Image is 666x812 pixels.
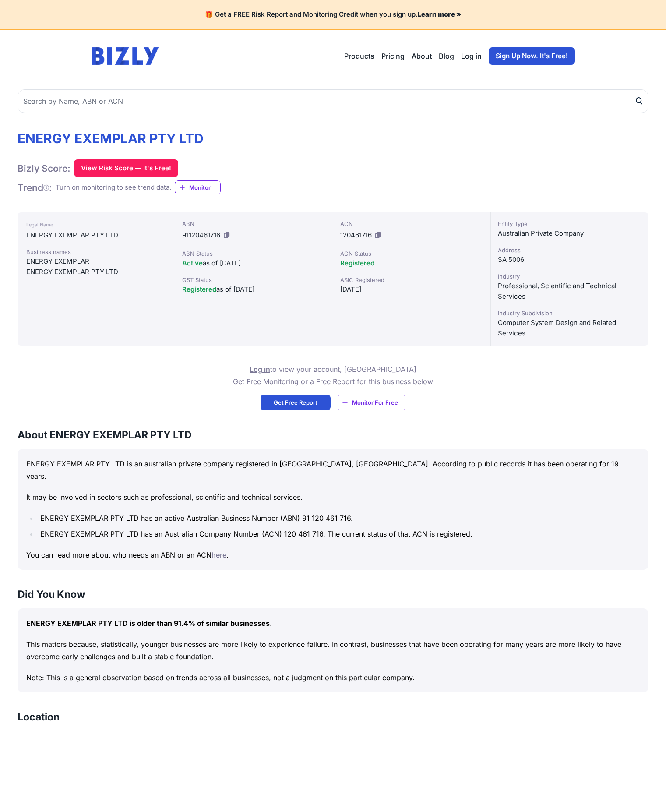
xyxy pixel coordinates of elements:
[498,228,641,239] div: Australian Private Company
[26,671,640,684] p: Note: This is a general observation based on trends across all businesses, not a judgment on this...
[26,256,166,267] div: ENERGY EXEMPLAR
[18,710,60,724] h3: Location
[261,395,331,410] a: Get Free Report
[182,258,325,268] div: as of [DATE]
[26,230,166,240] div: ENERGY EXEMPLAR PTY LTD
[498,272,641,281] div: Industry
[340,275,483,284] div: ASIC Registered
[189,183,220,192] span: Monitor
[338,395,405,410] a: Monitor For Free
[18,131,221,146] h1: ENERGY EXEMPLAR PTY LTD
[182,231,220,239] span: 91120461716
[26,247,166,256] div: Business names
[18,428,648,442] h3: About ENERGY EXEMPLAR PTY LTD
[74,159,178,177] button: View Risk Score — It's Free!
[38,512,640,524] li: ENERGY EXEMPLAR PTY LTD has an active Australian Business Number (ABN) 91 120 461 716.
[182,285,216,293] span: Registered
[498,281,641,302] div: Professional, Scientific and Technical Services
[340,284,483,295] div: [DATE]
[11,11,655,19] h4: 🎁 Get a FREE Risk Report and Monitoring Credit when you sign up.
[26,267,166,277] div: ENERGY EXEMPLAR PTY LTD
[340,219,483,228] div: ACN
[56,183,171,193] div: Turn on monitoring to see trend data.
[340,249,483,258] div: ACN Status
[412,51,432,61] a: About
[26,219,166,230] div: Legal Name
[381,51,405,61] a: Pricing
[18,89,648,113] input: Search by Name, ABN or ACN
[489,47,575,65] a: Sign Up Now. It's Free!
[250,365,270,374] a: Log in
[233,363,433,388] p: to view your account, [GEOGRAPHIC_DATA] Get Free Monitoring or a Free Report for this business below
[498,246,641,254] div: Address
[182,249,325,258] div: ABN Status
[498,318,641,339] div: Computer System Design and Related Services
[26,549,640,561] p: You can read more about who needs an ABN or an ACN .
[344,51,374,61] button: Products
[498,219,641,228] div: Entity Type
[211,551,226,559] a: here
[182,284,325,295] div: as of [DATE]
[439,51,454,61] a: Blog
[461,51,482,61] a: Log in
[352,398,398,407] span: Monitor For Free
[340,231,372,239] span: 120461716
[418,10,461,18] a: Learn more »
[498,254,641,265] div: SA 5006
[18,162,70,174] h1: Bizly Score:
[274,398,317,407] span: Get Free Report
[175,180,221,194] a: Monitor
[182,219,325,228] div: ABN
[26,491,640,503] p: It may be involved in sectors such as professional, scientific and technical services.
[38,528,640,540] li: ENERGY EXEMPLAR PTY LTD has an Australian Company Number (ACN) 120 461 716. The current status of...
[18,587,648,601] h3: Did You Know
[26,638,640,663] p: This matters because, statistically, younger businesses are more likely to experience failure. In...
[182,275,325,284] div: GST Status
[18,182,52,194] h1: Trend :
[26,458,640,482] p: ENERGY EXEMPLAR PTY LTD is an australian private company registered in [GEOGRAPHIC_DATA], [GEOGRA...
[340,259,374,267] span: Registered
[182,259,203,267] span: Active
[498,309,641,318] div: Industry Subdivision
[26,617,640,629] p: ENERGY EXEMPLAR PTY LTD is older than 91.4% of similar businesses.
